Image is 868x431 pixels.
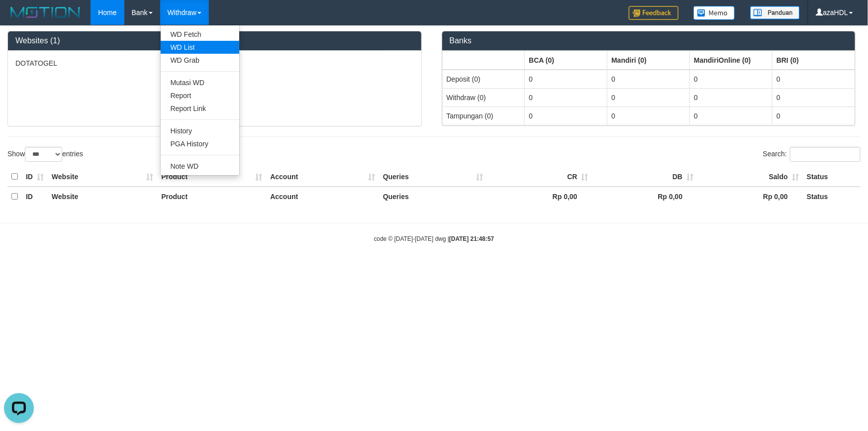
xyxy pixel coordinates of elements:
a: Report [161,89,239,102]
th: Status [803,167,861,187]
th: ID [22,167,48,187]
th: Website [48,187,157,206]
th: Queries [379,187,487,206]
h3: Banks [450,36,848,45]
td: 0 [525,107,607,125]
th: Group: activate to sort column ascending [772,51,855,70]
th: Queries [379,167,487,187]
td: 0 [772,107,855,125]
th: Product [157,167,266,187]
button: Open LiveChat chat widget [4,4,34,34]
td: 0 [607,70,690,89]
a: PGA History [161,137,239,150]
th: Group: activate to sort column ascending [690,51,772,70]
th: Group: activate to sort column ascending [442,51,525,70]
img: panduan.png [750,6,800,19]
a: WD Grab [161,54,239,67]
img: MOTION_logo.png [7,5,83,20]
td: 0 [607,107,690,125]
td: Withdraw (0) [442,88,525,107]
a: WD Fetch [161,28,239,41]
h3: Websites (1) [15,36,414,45]
strong: [DATE] 21:48:57 [449,235,494,242]
th: Rp 0,00 [592,187,698,206]
th: Product [157,187,266,206]
th: Status [803,187,861,206]
th: Account [266,187,379,206]
td: Deposit (0) [442,70,525,89]
th: Account [266,167,379,187]
a: Report Link [161,102,239,115]
img: Feedback.jpg [629,6,678,20]
th: ID [22,187,48,206]
a: Mutasi WD [161,76,239,89]
td: 0 [772,88,855,107]
th: Group: activate to sort column ascending [525,51,607,70]
a: WD List [161,41,239,54]
label: Show entries [7,147,83,162]
th: Rp 0,00 [697,187,803,206]
td: Tampungan (0) [442,107,525,125]
td: 0 [690,107,772,125]
td: 0 [690,70,772,89]
label: Search: [763,147,861,162]
td: 0 [525,88,607,107]
td: 0 [690,88,772,107]
th: Website [48,167,157,187]
td: 0 [607,88,690,107]
img: Button%20Memo.svg [693,6,735,20]
td: 0 [525,70,607,89]
th: Group: activate to sort column ascending [607,51,690,70]
th: DB [592,167,698,187]
a: History [161,124,239,137]
th: Saldo [697,167,803,187]
th: CR [487,167,592,187]
td: 0 [772,70,855,89]
a: Note WD [161,160,239,173]
input: Search: [790,147,861,162]
th: Rp 0,00 [487,187,592,206]
select: Showentries [25,147,62,162]
p: DOTATOGEL [15,58,414,68]
small: code © [DATE]-[DATE] dwg | [374,235,494,242]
